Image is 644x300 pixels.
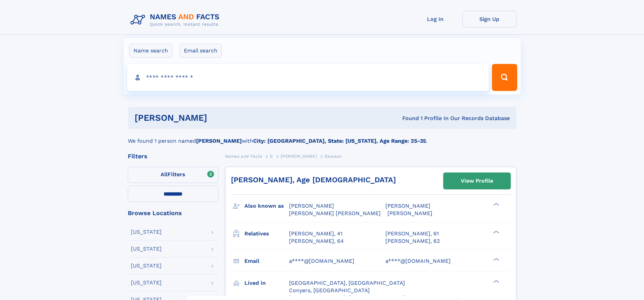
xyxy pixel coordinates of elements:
[161,171,168,178] span: All
[289,203,334,209] span: [PERSON_NAME]
[131,263,162,269] div: [US_STATE]
[492,202,500,207] div: ❯
[305,115,510,122] div: Found 1 Profile In Our Records Database
[387,210,432,216] span: [PERSON_NAME]
[128,210,218,216] div: Browse Locations
[281,152,317,160] a: [PERSON_NAME]
[289,287,370,294] span: Conyers, [GEOGRAPHIC_DATA]
[270,154,273,159] span: D
[281,154,317,159] span: [PERSON_NAME]
[289,280,405,286] span: [GEOGRAPHIC_DATA], [GEOGRAPHIC_DATA]
[492,279,500,283] div: ❯
[289,237,344,245] a: [PERSON_NAME], 64
[225,152,262,160] a: Names and Facts
[289,210,381,216] span: [PERSON_NAME] [PERSON_NAME]
[128,153,218,159] div: Filters
[180,44,222,58] label: Email search
[444,173,510,189] a: View Profile
[408,11,462,27] a: Log In
[462,11,517,27] a: Sign Up
[128,129,517,145] div: We found 1 person named with .
[244,277,289,289] h3: Lived in
[492,64,517,91] button: Search Button
[325,154,342,159] span: Dawaun
[244,255,289,267] h3: Email
[492,257,500,261] div: ❯
[131,246,162,252] div: [US_STATE]
[253,138,426,144] b: City: [GEOGRAPHIC_DATA], State: [US_STATE], Age Range: 25-35
[385,237,440,245] a: [PERSON_NAME], 62
[196,138,242,144] b: [PERSON_NAME]
[128,11,225,29] img: Logo Names and Facts
[129,44,172,58] label: Name search
[131,229,162,235] div: [US_STATE]
[244,200,289,212] h3: Also known as
[128,167,218,183] label: Filters
[461,173,493,189] div: View Profile
[385,203,430,209] span: [PERSON_NAME]
[231,176,396,184] a: [PERSON_NAME], Age [DEMOGRAPHIC_DATA]
[289,230,342,237] a: [PERSON_NAME], 41
[135,114,305,122] h1: [PERSON_NAME]
[270,152,273,160] a: D
[131,280,162,285] div: [US_STATE]
[492,230,500,234] div: ❯
[127,64,489,91] input: search input
[244,228,289,239] h3: Relatives
[385,230,439,237] a: [PERSON_NAME], 61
